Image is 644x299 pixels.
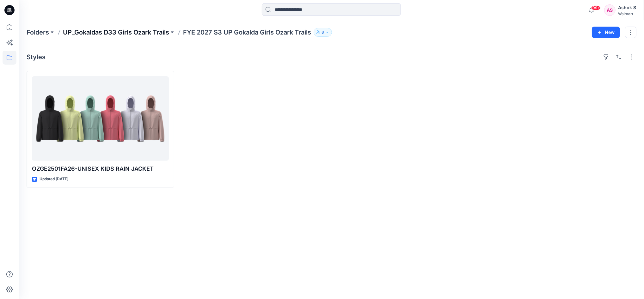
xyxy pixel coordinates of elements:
div: Walmart [618,11,636,16]
p: 8 [322,29,324,36]
a: UP_Gokaldas D33 Girls Ozark Trails [63,28,169,37]
button: New [592,27,620,38]
button: 8 [314,28,332,37]
div: Ashok S [618,4,636,11]
a: Folders [27,28,49,37]
span: 99+ [591,5,601,10]
div: AS [604,4,616,16]
p: FYE 2027 S3 UP Gokalda Girls Ozark Trails [183,28,311,37]
p: Updated [DATE] [40,176,68,182]
a: OZGE2501FA26-UNISEX KIDS RAIN JACKET [32,76,169,161]
h4: Styles [27,53,46,61]
p: OZGE2501FA26-UNISEX KIDS RAIN JACKET [32,164,169,173]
